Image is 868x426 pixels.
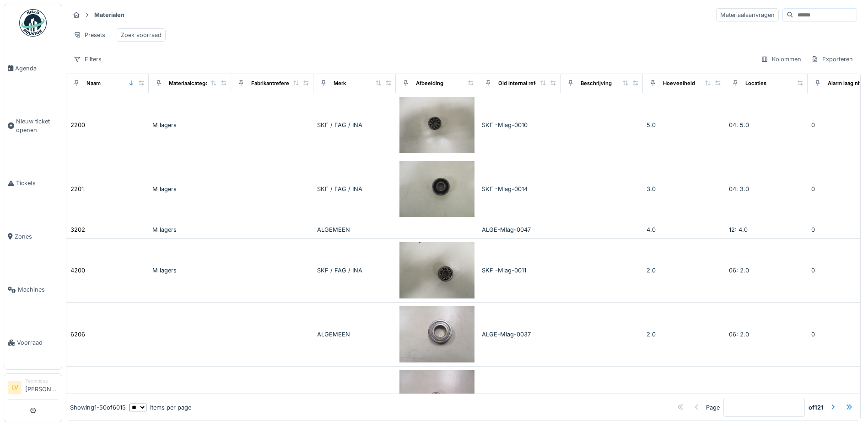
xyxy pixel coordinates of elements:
a: Nieuw ticket openen [4,95,62,157]
strong: of 121 [809,403,824,412]
div: Beschrijving [581,80,612,87]
div: M lagers [152,121,227,129]
div: 2.0 [647,330,722,339]
div: Exporteren [807,53,857,66]
div: SKF / FAG / INA [317,121,392,129]
div: Showing 1 - 50 of 6015 [70,403,126,412]
div: Hoeveelheid [663,80,695,87]
div: 2.0 [647,266,722,275]
span: 04: 5.0 [729,122,749,128]
div: 2200 [70,121,85,129]
div: Locaties [745,80,766,87]
div: 6206 [70,330,85,339]
img: 2201 [399,161,474,217]
span: 04: 3.0 [729,186,749,192]
span: Machines [18,285,58,294]
a: Voorraad [4,316,62,369]
div: Merk [334,80,346,87]
div: items per page [129,403,191,412]
img: 4200 [399,242,474,298]
div: Naam [86,80,101,87]
span: Zones [15,232,58,241]
div: Zoek voorraad [121,31,162,39]
img: 2200 [399,97,474,153]
span: Tickets [16,179,58,187]
div: Materiaalcategorie [169,80,215,87]
div: 5.0 [647,121,722,129]
a: Tickets [4,157,62,210]
strong: Materialen [91,11,128,19]
div: M lagers [152,185,227,193]
div: Fabrikantreferentie [251,80,299,87]
div: M lagers [152,266,227,275]
div: 2201 [70,185,84,193]
div: 3.0 [647,185,722,193]
div: Kolommen [757,53,805,66]
div: M lagers [152,225,227,234]
div: SKF / FAG / INA [317,185,392,193]
span: Voorraad [17,338,58,347]
div: Old internal reference [498,80,553,87]
div: SKF / FAG / INA [317,266,392,275]
div: SKF -Mlag-0010 [482,121,557,129]
span: Agenda [15,64,58,73]
a: Agenda [4,42,62,95]
div: ALGEMEEN [317,225,392,234]
div: 3202 [70,225,85,234]
div: 4.0 [647,225,722,234]
div: SKF -Mlag-0014 [482,185,557,193]
a: Zones [4,210,62,263]
div: Filters [70,53,106,66]
a: LV Technicus[PERSON_NAME] [8,378,58,399]
li: [PERSON_NAME] [25,378,58,397]
div: Presets [70,28,109,42]
div: ALGE-Mlag-0037 [482,330,557,339]
span: 06: 2.0 [729,267,749,274]
li: LV [8,381,22,394]
span: Nieuw ticket openen [16,117,58,134]
img: 6206 [399,306,474,362]
div: Materiaalaanvragen [716,8,779,21]
div: SKF -Mlag-0011 [482,266,557,275]
div: Technicus [25,378,58,384]
span: 06: 2.0 [729,331,749,338]
img: Badge_color-CXgf-gQk.svg [19,9,47,37]
div: Page [706,403,720,412]
div: 4200 [70,266,85,275]
div: Afbeelding [416,80,443,87]
a: Machines [4,263,62,316]
div: ALGE-Mlag-0047 [482,225,557,234]
span: 12: 4.0 [729,226,748,233]
div: ALGEMEEN [317,330,392,339]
